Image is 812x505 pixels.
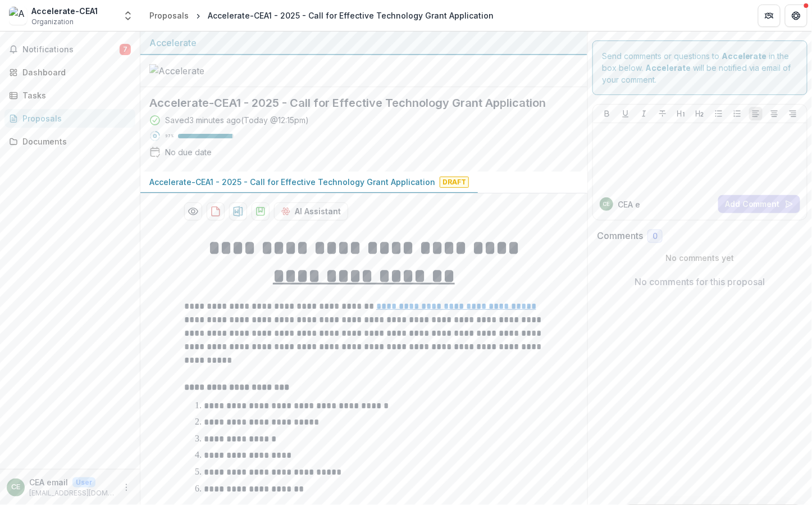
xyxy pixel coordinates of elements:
div: Proposals [149,10,189,21]
span: 7 [120,44,131,55]
span: Organization [31,17,74,27]
button: Align Center [768,107,781,120]
h2: Accelerate-CEA1 - 2025 - Call for Effective Technology Grant Application [149,96,560,110]
button: Ordered List [731,107,744,120]
img: Accelerate-CEA1 [9,7,27,25]
div: Accelerate [149,36,578,49]
a: Proposals [4,109,135,128]
button: download-proposal [252,202,270,220]
p: CEA e [618,199,640,210]
p: No comments yet [597,252,803,264]
a: Documents [4,132,135,151]
strong: Accelerate [722,51,767,61]
p: Accelerate-CEA1 - 2025 - Call for Effective Technology Grant Application [149,176,435,188]
button: Open entity switcher [120,4,136,27]
p: No comments for this proposal [635,275,765,288]
button: download-proposal [207,202,225,220]
p: CEA email [29,476,68,488]
div: Proposals [22,112,126,124]
div: Dashboard [22,66,126,78]
button: Bullet List [712,107,726,120]
button: download-proposal [229,202,247,220]
strong: Accelerate [645,63,691,73]
button: Notifications7 [4,40,135,58]
span: Notifications [22,45,120,55]
div: CEA email [603,201,610,207]
button: Get Help [785,4,808,27]
button: AI Assistant [274,202,348,220]
button: Underline [619,107,632,120]
img: Accelerate [149,64,262,78]
p: User [72,477,95,488]
div: Documents [22,136,126,147]
div: Accelerate-CEA1 - 2025 - Call for Effective Technology Grant Application [208,10,494,21]
button: Italicize [637,107,651,120]
button: Partners [758,4,781,27]
p: [EMAIL_ADDRESS][DOMAIN_NAME] [29,488,115,498]
button: Bold [600,107,614,120]
button: More [120,481,133,494]
div: Tasks [22,89,126,101]
div: Accelerate-CEA1 [31,5,98,17]
a: Proposals [145,7,193,24]
div: Saved 3 minutes ago ( Today @ 12:15pm ) [165,114,309,126]
button: Align Left [749,107,763,120]
p: 97 % [165,132,174,140]
button: Heading 2 [693,107,706,120]
button: Strike [656,107,669,120]
button: Heading 1 [674,107,688,120]
nav: breadcrumb [145,7,498,24]
a: Dashboard [4,63,135,82]
div: CEA email [11,484,20,491]
button: Align Right [786,107,800,120]
span: 0 [653,232,658,241]
span: Draft [440,177,469,188]
button: Preview bff5cfdd-a6c7-43b1-af55-3fbee8b9da95-0.pdf [184,202,202,220]
a: Tasks [4,86,135,105]
div: No due date [165,146,212,158]
h2: Comments [597,231,643,241]
button: Add Comment [718,195,800,213]
div: Send comments or questions to in the box below. will be notified via email of your comment. [592,40,808,95]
